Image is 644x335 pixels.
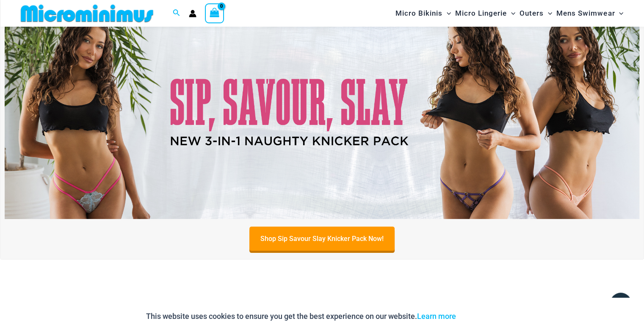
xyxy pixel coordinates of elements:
span: Outers [520,3,544,24]
a: View Shopping Cart, empty [205,3,224,23]
span: Menu Toggle [442,3,451,24]
a: Micro LingerieMenu ToggleMenu Toggle [453,3,517,24]
a: Learn more [417,312,456,321]
span: Menu Toggle [615,3,623,24]
a: Account icon link [189,10,196,17]
a: Mens SwimwearMenu ToggleMenu Toggle [554,3,625,24]
a: OutersMenu ToggleMenu Toggle [517,3,554,24]
a: Micro BikinisMenu ToggleMenu Toggle [393,3,453,24]
nav: Site Navigation [392,1,627,25]
p: This website uses cookies to ensure you get the best experience on our website. [146,310,456,323]
span: Micro Bikinis [395,3,442,24]
span: Menu Toggle [507,3,515,24]
span: Menu Toggle [544,3,552,24]
a: Search icon link [173,8,180,19]
button: Accept [462,306,498,327]
img: Sip Savour Slay Knicker Pack [5,3,639,219]
a: Shop Sip Savour Slay Knicker Pack Now! [249,227,395,251]
img: MM SHOP LOGO FLAT [17,4,157,23]
span: Mens Swimwear [556,3,615,24]
span: Micro Lingerie [455,3,507,24]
